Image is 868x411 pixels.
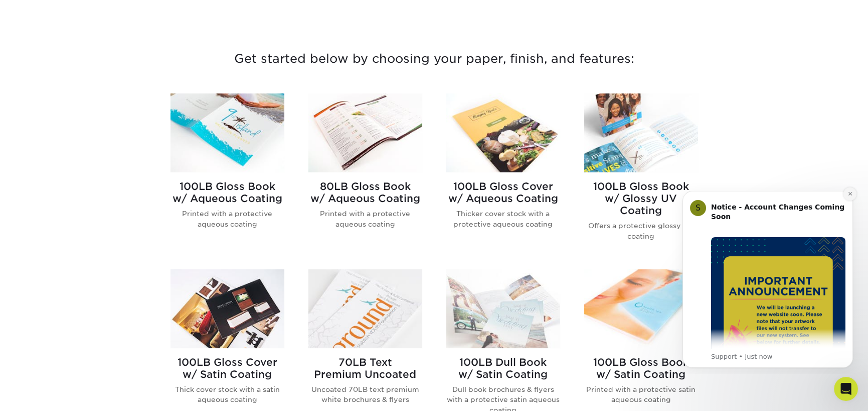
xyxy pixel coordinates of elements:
[584,356,698,380] h2: 100LB Gloss Book w/ Satin Coating
[308,180,422,204] h2: 80LB Gloss Book w/ Aqueous Coating
[170,93,284,257] a: 100LB Gloss Book<br/>w/ Aqueous Coating Brochures & Flyers 100LB Gloss Bookw/ Aqueous Coating Pri...
[446,93,560,257] a: 100LB Gloss Cover<br/>w/ Aqueous Coating Brochures & Flyers 100LB Gloss Coverw/ Aqueous Coating T...
[170,93,284,172] img: 100LB Gloss Book<br/>w/ Aqueous Coating Brochures & Flyers
[308,356,422,380] h2: 70LB Text Premium Uncoated
[446,209,560,229] p: Thicker cover stock with a protective aqueous coating
[446,180,560,204] h2: 100LB Gloss Cover w/ Aqueous Coating
[667,182,868,374] iframe: Intercom notifications message
[446,93,560,172] img: 100LB Gloss Cover<br/>w/ Aqueous Coating Brochures & Flyers
[308,93,422,257] a: 80LB Gloss Book<br/>w/ Aqueous Coating Brochures & Flyers 80LB Gloss Bookw/ Aqueous Coating Print...
[584,269,698,348] img: 100LB Gloss Book<br/>w/ Satin Coating Brochures & Flyers
[446,356,560,380] h2: 100LB Dull Book w/ Satin Coating
[170,384,284,405] p: Thick cover stock with a satin aqueous coating
[834,377,858,401] iframe: Intercom live chat
[308,384,422,405] p: Uncoated 70LB text premium white brochures & flyers
[170,209,284,229] p: Printed with a protective aqueous coating
[141,36,728,81] h3: Get started below by choosing your paper, finish, and features:
[170,269,284,348] img: 100LB Gloss Cover<br/>w/ Satin Coating Brochures & Flyers
[584,384,698,405] p: Printed with a protective satin aqueous coating
[584,93,698,257] a: 100LB Gloss Book<br/>w/ Glossy UV Coating Brochures & Flyers 100LB Gloss Bookw/ Glossy UV Coating...
[446,269,560,348] img: 100LB Dull Book<br/>w/ Satin Coating Brochures & Flyers
[308,269,422,348] img: 70LB Text<br/>Premium Uncoated Brochures & Flyers
[170,180,284,204] h2: 100LB Gloss Book w/ Aqueous Coating
[308,93,422,172] img: 80LB Gloss Book<br/>w/ Aqueous Coating Brochures & Flyers
[584,93,698,172] img: 100LB Gloss Book<br/>w/ Glossy UV Coating Brochures & Flyers
[584,180,698,217] h2: 100LB Gloss Book w/ Glossy UV Coating
[308,209,422,229] p: Printed with a protective aqueous coating
[584,221,698,241] p: Offers a protective glossy UV coating
[170,356,284,380] h2: 100LB Gloss Cover w/ Satin Coating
